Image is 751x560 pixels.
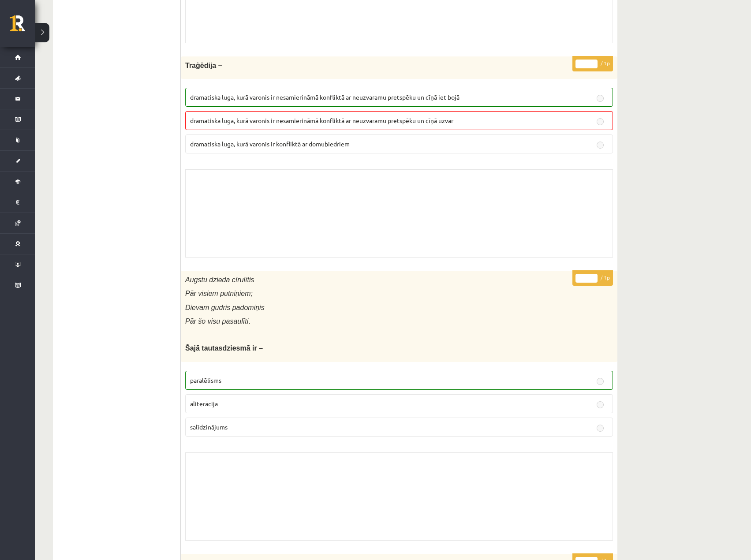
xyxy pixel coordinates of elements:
[190,140,350,148] span: dramatiska luga, kurā varonis ir konfliktā ar domubiedriem
[190,116,453,124] span: dramatiska luga, kurā varonis ir nesamierināmā konfliktā ar neuzvaramu pretspēku un cīņā uzvar
[185,276,254,284] span: Augstu dzieda cīrulītis
[597,425,604,432] input: salīdzinājums
[185,62,222,69] span: Traģēdija –
[190,93,460,101] span: dramatiska luga, kurā varonis ir nesamierināmā konfliktā ar neuzvaramu pretspēku un cīņā iet bojā
[185,290,253,297] span: Pār visiem putniņiem;
[597,401,604,408] input: aliterācija
[597,378,604,385] input: paralēlisms
[185,317,248,325] span: Pār šo visu pasaulīti
[572,270,613,286] p: / 1p
[597,95,604,102] input: dramatiska luga, kurā varonis ir nesamierināmā konfliktā ar neuzvaramu pretspēku un cīņā iet bojā
[248,317,250,325] span: .
[10,15,35,37] a: Rīgas 1. Tālmācības vidusskola
[185,304,265,311] span: Dievam gudris padomiņis
[190,376,221,384] span: paralēlisms
[597,142,604,149] input: dramatiska luga, kurā varonis ir konfliktā ar domubiedriem
[190,399,218,407] span: aliterācija
[190,423,228,431] span: salīdzinājums
[597,118,604,125] input: dramatiska luga, kurā varonis ir nesamierināmā konfliktā ar neuzvaramu pretspēku un cīņā uzvar
[572,56,613,71] p: / 1p
[185,344,263,352] span: Šajā tautasdziesmā ir –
